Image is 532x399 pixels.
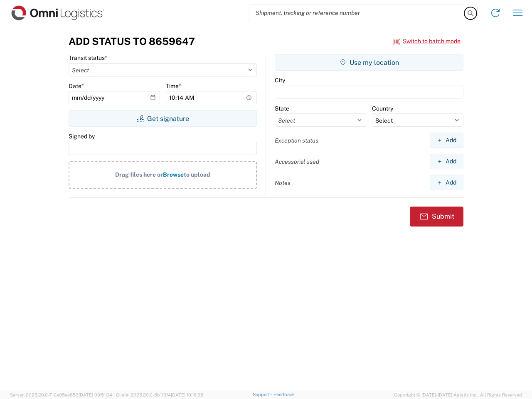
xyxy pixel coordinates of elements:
[79,392,112,397] span: [DATE] 09:51:04
[69,35,195,47] h3: Add Status to 8659647
[253,392,273,397] a: Support
[273,392,295,397] a: Feedback
[430,154,463,169] button: Add
[69,110,257,127] button: Get signature
[275,105,289,112] label: State
[69,54,107,62] label: Transit status
[275,54,463,71] button: Use my location
[275,137,318,144] label: Exception status
[275,76,285,84] label: City
[10,392,112,397] span: Server: 2025.20.0-710e05ee653
[171,392,203,397] span: [DATE] 10:16:38
[116,392,203,397] span: Client: 2025.20.0-8b113f4
[410,207,463,227] button: Submit
[115,171,163,178] span: Drag files here or
[275,158,319,165] label: Accessorial used
[163,171,184,178] span: Browse
[166,82,181,90] label: Time
[393,34,461,48] button: Switch to batch mode
[275,179,291,187] label: Notes
[372,105,393,112] label: Country
[430,133,463,148] button: Add
[394,391,522,399] span: Copyright © [DATE]-[DATE] Agistix Inc., All Rights Reserved
[249,5,465,21] input: Shipment, tracking or reference number
[430,175,463,190] button: Add
[69,82,84,90] label: Date
[184,171,210,178] span: to upload
[69,133,95,140] label: Signed by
